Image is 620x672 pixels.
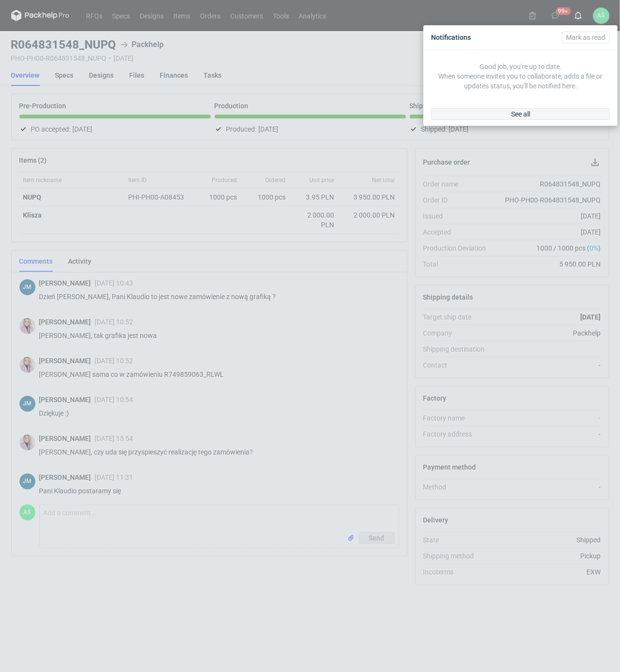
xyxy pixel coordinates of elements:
button: Mark as read [562,32,610,43]
div: Notifications [427,29,614,46]
span: Mark as read [566,34,605,41]
span: See all [511,111,530,118]
p: Good job, you're up to date. When someone invites you to collaborate, adds a file or updates stat... [435,62,606,91]
a: See all [431,108,610,120]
